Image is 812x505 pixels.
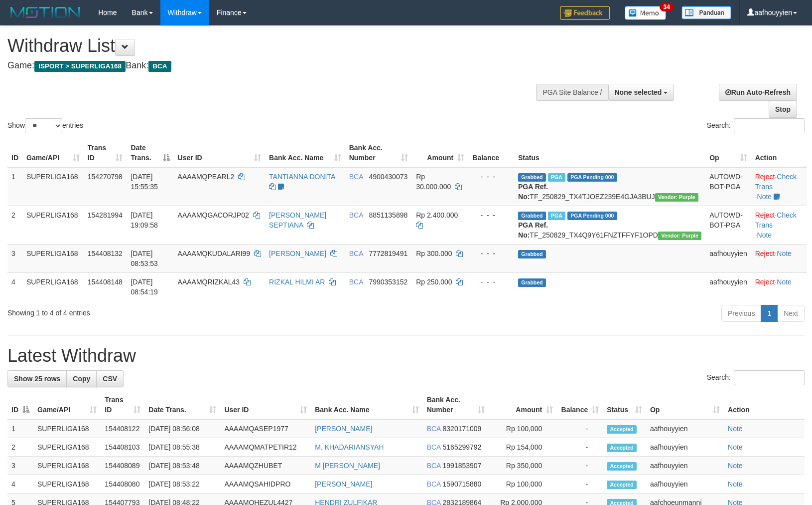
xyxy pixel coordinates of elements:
span: 34 [660,2,673,11]
a: Reject [755,211,775,219]
span: CSV [103,375,117,383]
td: · · [751,167,807,206]
th: User ID: activate to sort column ascending [174,139,265,167]
span: BCA [349,250,363,257]
td: - [557,475,603,494]
td: AAAAMQASEP1977 [220,419,311,438]
td: [DATE] 08:55:38 [144,438,220,457]
a: Note [757,193,772,201]
a: Check Trans [755,173,797,191]
span: None selected [615,88,662,96]
a: Note [777,250,792,257]
a: Copy [66,370,97,387]
td: - [557,438,603,457]
span: Accepted [607,462,637,471]
th: User ID: activate to sort column ascending [220,391,311,419]
td: SUPERLIGA168 [33,438,101,457]
td: aafhouyyien [646,457,724,475]
th: Op: activate to sort column ascending [646,391,724,419]
td: Rp 100,000 [489,475,557,494]
a: Stop [769,101,797,118]
button: None selected [608,84,675,101]
span: Copy 8320171009 to clipboard [443,425,482,433]
td: SUPERLIGA168 [22,167,84,206]
img: Feedback.jpg [560,6,610,20]
h1: Withdraw List [7,36,532,56]
span: Copy 1991853907 to clipboard [443,462,482,470]
span: BCA [349,211,363,219]
span: Show 25 rows [14,375,60,383]
a: Reject [755,278,775,286]
span: Grabbed [518,250,546,258]
span: Accepted [607,444,637,452]
div: Showing 1 to 4 of 4 entries [7,304,331,318]
a: Previous [721,305,761,322]
td: 154408122 [101,419,144,438]
b: PGA Ref. No: [518,221,548,239]
td: Rp 100,000 [489,419,557,438]
th: Amount: activate to sort column ascending [412,139,468,167]
span: Copy [73,375,90,383]
span: AAAAMQKUDALARI99 [178,250,251,257]
td: · · [751,206,807,244]
span: Copy 8851135898 to clipboard [369,211,407,219]
td: SUPERLIGA168 [33,419,101,438]
td: TF_250829_TX4Q9Y61FNZTFFYF1OPD [514,206,705,244]
th: Bank Acc. Number: activate to sort column ascending [345,139,412,167]
td: SUPERLIGA168 [22,206,84,244]
th: Balance [468,139,514,167]
a: TANTIANNA DONITA [269,173,335,181]
div: - - - [472,172,510,182]
td: · [751,272,807,301]
th: Action [724,391,805,419]
th: Action [751,139,807,167]
label: Show entries [7,118,83,133]
td: 1 [7,167,22,206]
label: Search: [707,118,805,133]
a: M. KHADARIANSYAH [315,443,384,451]
span: ISPORT > SUPERLIGA168 [34,61,126,72]
td: [DATE] 08:53:48 [144,457,220,475]
td: AUTOWD-BOT-PGA [705,167,751,206]
td: 4 [7,475,33,494]
td: AAAAMQSAHIDPRO [220,475,311,494]
a: [PERSON_NAME] [315,425,372,433]
th: ID [7,139,22,167]
td: · [751,244,807,272]
span: [DATE] 08:53:53 [131,250,158,267]
a: Note [728,443,743,451]
td: 3 [7,244,22,272]
span: PGA Pending [567,212,617,220]
div: PGA Site Balance / [536,84,608,101]
span: Vendor URL: https://trx4.1velocity.biz [658,232,701,240]
span: Copy 4900430073 to clipboard [369,173,407,181]
th: Op: activate to sort column ascending [705,139,751,167]
th: Status: activate to sort column ascending [603,391,646,419]
td: [DATE] 08:56:08 [144,419,220,438]
a: 1 [761,305,778,322]
span: Copy 5165299792 to clipboard [443,443,482,451]
span: Rp 30.000.000 [416,173,451,191]
img: MOTION_logo.png [7,5,83,20]
span: AAAAMQRIZKAL43 [178,278,240,286]
a: Check Trans [755,211,797,229]
a: M [PERSON_NAME] [315,462,380,470]
span: Accepted [607,481,637,489]
td: 1 [7,419,33,438]
span: Copy 7990353152 to clipboard [369,278,407,286]
td: AAAAMQZHUBET [220,457,311,475]
span: BCA [349,173,363,181]
span: 154408132 [88,250,123,257]
b: PGA Ref. No: [518,183,548,201]
span: Accepted [607,425,637,434]
div: - - - [472,277,510,287]
th: Bank Acc. Number: activate to sort column ascending [423,391,489,419]
span: 154281994 [88,211,123,219]
th: Balance: activate to sort column ascending [557,391,603,419]
th: Date Trans.: activate to sort column descending [127,139,173,167]
span: BCA [148,61,171,72]
a: RIZKAL HILMI AR [269,278,325,286]
td: 2 [7,206,22,244]
td: 4 [7,272,22,301]
a: CSV [96,370,124,387]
